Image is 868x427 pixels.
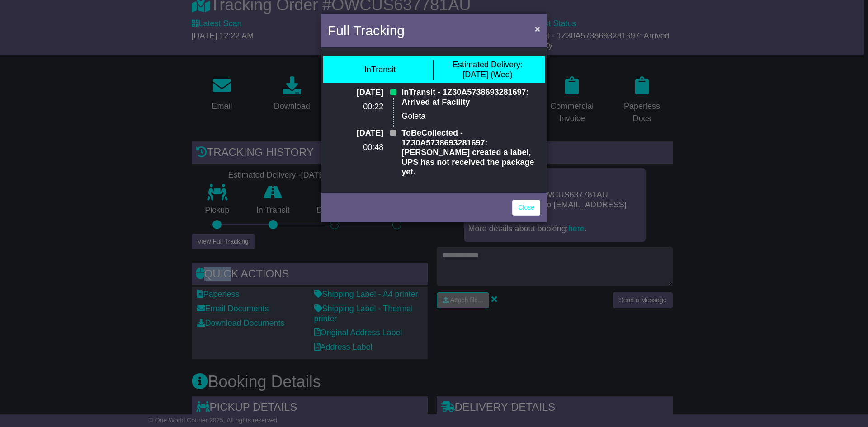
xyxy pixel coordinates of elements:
div: InTransit [364,65,396,75]
p: [DATE] [328,128,383,138]
p: [DATE] [328,88,383,98]
p: Goleta [401,112,540,122]
p: ToBeCollected - 1Z30A5738693281697: [PERSON_NAME] created a label, UPS has not received the packa... [401,128,540,177]
span: × [535,23,540,34]
h4: Full Tracking [328,20,405,41]
a: Close [512,200,540,216]
button: Close [530,19,545,38]
p: 00:48 [328,143,383,153]
span: Estimated Delivery: [453,60,523,69]
div: [DATE] (Wed) [453,60,523,80]
p: InTransit - 1Z30A5738693281697: Arrived at Facility [401,88,540,107]
p: 00:22 [328,102,383,112]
